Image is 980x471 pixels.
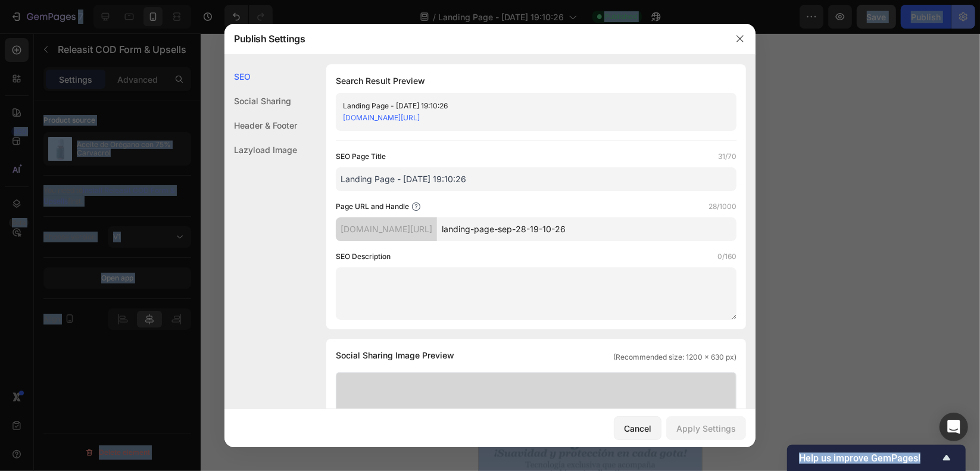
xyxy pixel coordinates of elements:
[224,89,297,113] div: Social Sharing
[336,201,409,213] label: Page URL and Handle
[336,151,386,163] label: SEO Page Title
[676,422,736,435] div: Apply Settings
[343,100,710,112] div: Landing Page - [DATE] 19:10:26
[717,251,736,263] label: 0/160
[624,422,651,435] div: Cancel
[336,217,437,241] div: [DOMAIN_NAME][URL]
[718,151,736,163] label: 31/70
[224,23,725,54] div: Publish Settings
[336,251,391,263] label: SEO Description
[799,451,954,465] button: Show survey - Help us improve GemPages!
[613,352,736,363] span: (Recommended size: 1200 x 630 px)
[614,416,661,440] button: Cancel
[343,113,420,122] a: [DOMAIN_NAME][URL]
[224,64,297,89] div: SEO
[336,167,736,191] input: Title
[666,416,746,440] button: Apply Settings
[336,74,736,88] h1: Search Result Preview
[437,217,736,241] input: Handle
[224,138,297,162] div: Lazyload Image
[799,453,940,464] span: Help us improve GemPages!
[336,348,454,363] span: Social Sharing Image Preview
[940,413,968,441] div: Open Intercom Messenger
[709,201,736,213] label: 28/1000
[224,113,297,138] div: Header & Footer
